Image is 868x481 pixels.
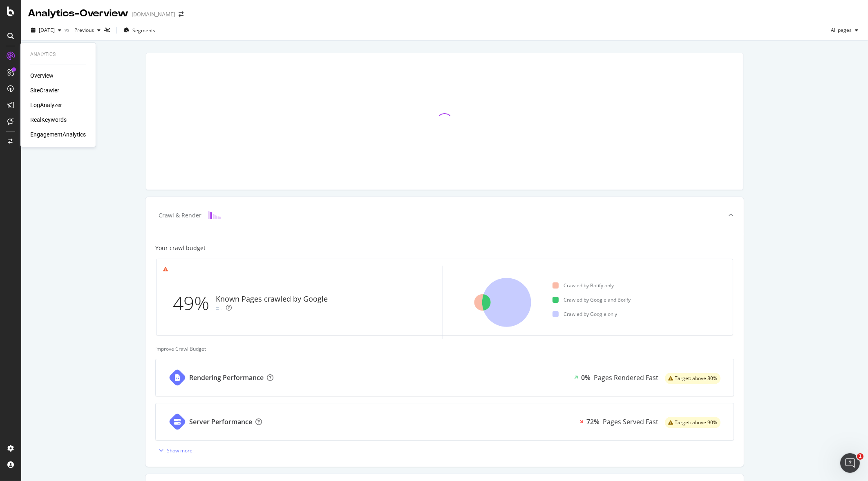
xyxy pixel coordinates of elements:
[132,27,155,34] span: Segments
[155,444,192,457] button: Show more
[30,51,86,58] div: Analytics
[857,453,864,460] span: 1
[594,373,658,383] div: Pages Rendered Fast
[828,27,852,34] span: All pages
[665,373,720,384] div: warning label
[675,376,717,381] span: Target: above 80%
[216,307,219,310] img: Equal
[71,27,94,34] span: Previous
[132,10,175,18] div: [DOMAIN_NAME]
[30,72,54,80] a: Overview
[39,27,55,34] span: 2025 Sep. 13th
[155,244,206,252] div: Your crawl budget
[159,211,201,219] div: Crawl & Render
[28,24,65,37] button: [DATE]
[71,24,104,37] button: Previous
[221,304,223,313] div: -
[30,116,67,124] a: RealKeywords
[586,417,600,427] div: 72%
[553,282,614,289] div: Crawled by Botify only
[120,24,159,37] button: Segments
[675,420,717,425] span: Target: above 90%
[179,11,183,17] div: arrow-right-arrow-left
[553,311,617,318] div: Crawled by Google only
[65,26,71,33] span: vs
[828,24,861,37] button: All pages
[208,211,221,219] img: block-icon
[665,417,720,428] div: warning label
[155,403,734,441] a: Server Performance72%Pages Served Fastwarning label
[553,296,631,303] div: Crawled by Google and Botify
[840,453,860,473] iframe: Intercom live chat
[603,417,658,427] div: Pages Served Fast
[155,345,734,352] div: Improve Crawl Budget
[189,417,252,427] div: Server Performance
[155,359,734,396] a: Rendering Performance0%Pages Rendered Fastwarning label
[30,130,86,139] a: EngagementAnalytics
[216,294,328,304] div: Known Pages crawled by Google
[30,86,59,94] a: SiteCrawler
[173,290,216,317] div: 49%
[581,373,591,383] div: 0%
[30,101,62,109] a: LogAnalyzer
[189,373,264,383] div: Rendering Performance
[28,7,128,20] div: Analytics - Overview
[167,447,192,454] div: Show more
